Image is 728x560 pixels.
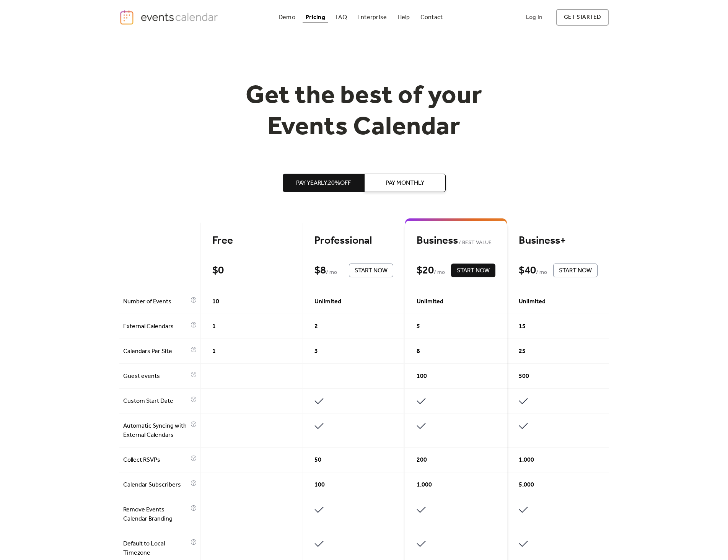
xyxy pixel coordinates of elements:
[458,238,492,247] span: BEST VALUE
[123,480,189,490] span: Calendar Subscribers
[278,15,295,20] div: Demo
[417,480,432,490] span: 1.000
[417,234,495,247] div: Business
[417,322,420,331] span: 5
[123,422,189,440] span: Automatic Syncing with External Calendars
[417,264,434,277] div: $ 20
[518,9,550,26] a: Log In
[123,297,189,306] span: Number of Events
[417,456,427,465] span: 200
[212,264,224,277] div: $ 0
[519,480,534,490] span: 5.000
[212,297,219,306] span: 10
[314,480,325,490] span: 100
[417,372,427,381] span: 100
[123,322,189,331] span: External Calendars
[123,456,189,465] span: Collect RSVPs
[326,268,337,277] span: / mo
[559,266,592,275] span: Start Now
[457,266,490,275] span: Start Now
[519,456,534,465] span: 1.000
[217,81,511,143] h1: Get the best of your Events Calendar
[212,234,291,247] div: Free
[556,9,609,26] a: get started
[306,15,325,20] div: Pricing
[314,347,318,356] span: 3
[314,322,318,331] span: 2
[275,12,298,23] a: Demo
[553,264,598,277] button: Start Now
[519,234,598,247] div: Business+
[394,12,413,23] a: Help
[354,12,390,23] a: Enterprise
[417,347,420,356] span: 8
[314,234,393,247] div: Professional
[212,322,216,331] span: 1
[314,264,326,277] div: $ 8
[434,268,445,277] span: / mo
[335,15,347,20] div: FAQ
[314,456,321,465] span: 50
[123,397,189,406] span: Custom Start Date
[536,268,547,277] span: / mo
[123,372,189,381] span: Guest events
[283,174,364,192] button: Pay Yearly,20%off
[519,347,526,356] span: 25
[123,539,189,558] span: Default to Local Timezone
[451,264,495,277] button: Start Now
[349,264,393,277] button: Start Now
[123,505,189,524] span: Remove Events Calendar Branding
[519,322,526,331] span: 15
[123,347,189,356] span: Calendars Per Site
[519,372,529,381] span: 500
[364,174,446,192] button: Pay Monthly
[417,297,443,306] span: Unlimited
[386,179,424,188] span: Pay Monthly
[357,15,387,20] div: Enterprise
[296,179,351,188] span: Pay Yearly, 20% off
[119,10,220,25] a: home
[355,266,388,275] span: Start Now
[519,264,536,277] div: $ 40
[417,12,446,23] a: Contact
[420,15,443,20] div: Contact
[212,347,216,356] span: 1
[332,12,350,23] a: FAQ
[519,297,546,306] span: Unlimited
[314,297,341,306] span: Unlimited
[303,12,328,23] a: Pricing
[397,15,410,20] div: Help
